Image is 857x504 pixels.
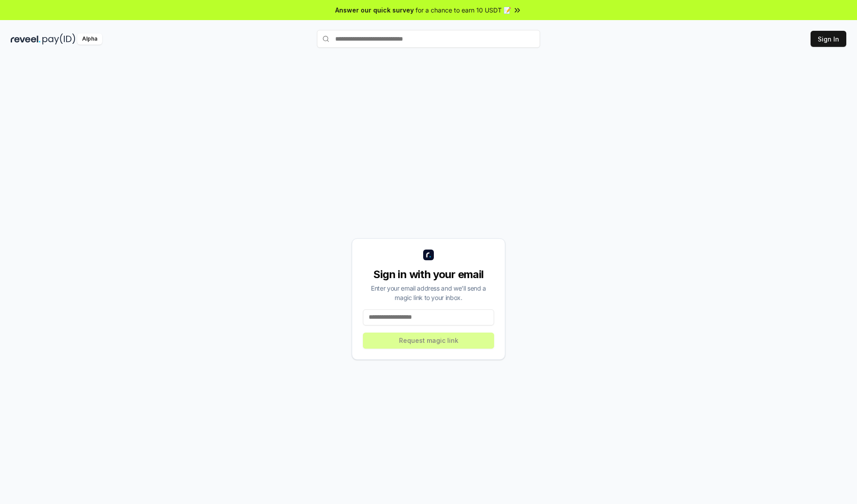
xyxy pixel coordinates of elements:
div: Enter your email address and we’ll send a magic link to your inbox. [363,283,494,302]
span: Answer our quick survey [335,5,414,15]
img: reveel_dark [11,33,41,45]
div: Sign in with your email [363,267,494,282]
img: pay_id [42,33,75,45]
img: logo_small [423,250,434,260]
div: Alpha [77,33,102,45]
button: Sign In [811,31,846,47]
span: for a chance to earn 10 USDT 📝 [416,5,511,15]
